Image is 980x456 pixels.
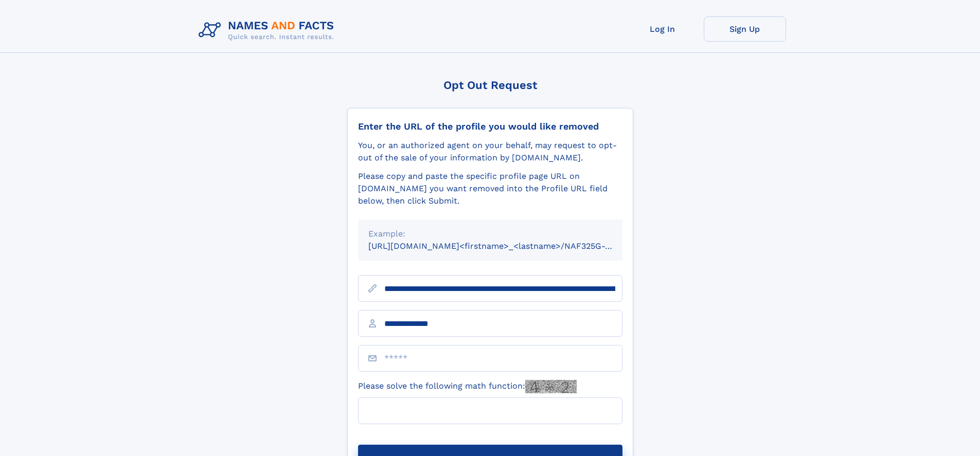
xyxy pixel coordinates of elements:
small: [URL][DOMAIN_NAME]<firstname>_<lastname>/NAF325G-xxxxxxxx [368,241,642,251]
a: Sign Up [704,16,786,42]
div: Opt Out Request [347,79,633,92]
label: Please solve the following math function: [358,380,577,393]
div: Please copy and paste the specific profile page URL on [DOMAIN_NAME] you want removed into the Pr... [358,170,622,207]
div: You, or an authorized agent on your behalf, may request to opt-out of the sale of your informatio... [358,139,622,164]
a: Log In [621,16,704,42]
div: Enter the URL of the profile you would like removed [358,121,622,132]
div: Example: [368,228,612,240]
img: Logo Names and Facts [194,16,343,44]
